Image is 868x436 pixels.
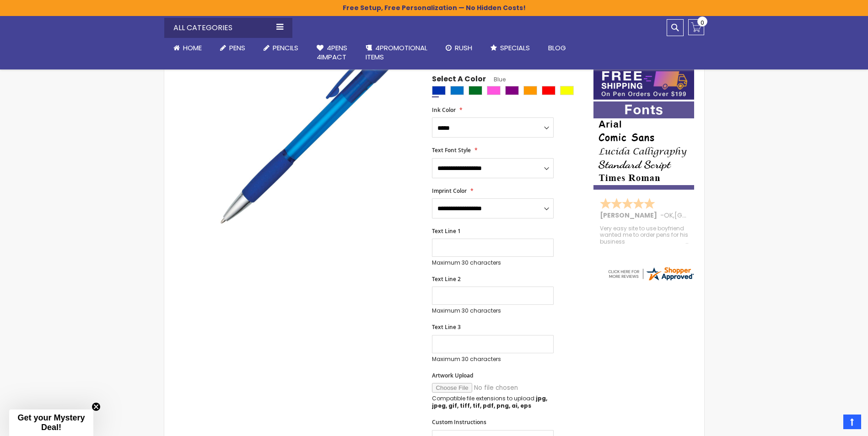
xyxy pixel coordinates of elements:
div: Purple [505,86,519,95]
span: Pens [229,43,245,53]
div: Pink [487,86,501,95]
strong: jpg, jpeg, gif, tiff, tif, pdf, png, ai, eps [432,394,547,409]
a: 4pens.com certificate URL [607,276,695,284]
a: Specials [481,38,539,58]
a: Pencils [254,38,307,58]
div: Blue Light [450,86,464,95]
span: Blog [548,43,566,53]
div: Get your Mystery Deal!Close teaser [9,409,93,436]
span: Text Font Style [432,146,471,154]
a: Home [164,38,211,58]
span: 4PROMOTIONAL ITEMS [366,43,427,62]
span: Text Line 3 [432,323,461,331]
img: font-personalization-examples [593,101,694,190]
a: 4Pens4impact [307,38,356,68]
div: Blue [432,86,446,95]
span: Select A Color [432,74,486,86]
a: 4PROMOTIONALITEMS [356,38,437,68]
p: Maximum 30 characters [432,307,554,314]
span: Blue [486,75,506,83]
p: Maximum 30 characters [432,259,554,266]
div: All Categories [164,18,292,38]
span: Get your Mystery Deal! [17,413,85,432]
img: Free shipping on orders over $199 [593,67,694,100]
p: Compatible file extensions to upload: [432,395,554,409]
span: Ink Color [432,106,456,114]
span: - , [660,211,742,220]
button: Close teaser [92,402,101,411]
span: [GEOGRAPHIC_DATA] [674,211,742,220]
a: Rush [437,38,481,58]
span: Pencils [273,43,298,53]
div: Green [469,86,482,95]
span: Text Line 2 [432,275,461,283]
a: Blog [539,38,575,58]
div: Yellow [560,86,574,95]
span: [PERSON_NAME] [600,211,660,220]
span: Specials [500,43,530,53]
span: Text Line 1 [432,227,461,235]
div: Orange [523,86,537,95]
a: 0 [688,19,704,35]
img: 4pens.com widget logo [607,266,695,282]
img: screamer_blue_1.jpg [211,25,420,234]
div: Very easy site to use boyfriend wanted me to order pens for his business [600,225,689,245]
p: Maximum 30 characters [432,356,554,363]
span: Artwork Upload [432,372,473,379]
span: Custom Instructions [432,418,486,426]
span: Imprint Color [432,187,467,195]
span: OK [664,211,673,220]
span: Rush [455,43,472,53]
span: Home [183,43,202,53]
iframe: Google Customer Reviews [793,411,868,436]
span: 4Pens 4impact [317,43,347,62]
a: Pens [211,38,254,58]
span: 0 [701,18,704,27]
div: Red [542,86,555,95]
